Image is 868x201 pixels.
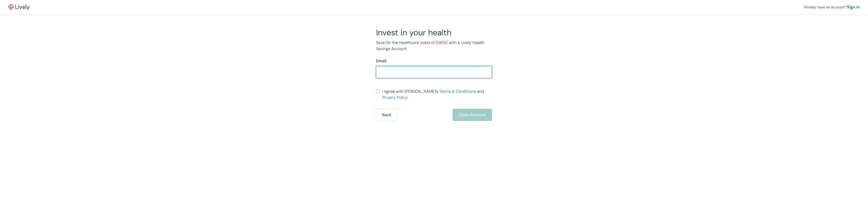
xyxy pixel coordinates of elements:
a: Privacy Policy [382,95,408,100]
h2: Invest in your health [376,27,492,38]
span: I agree with [PERSON_NAME]’s and [382,88,492,101]
img: Lively [8,4,29,10]
label: Email [376,58,386,64]
p: Save for the healthcare costs of [DATE] with a Lively Health Savings Account [376,40,492,52]
a: Sign in [847,4,860,10]
a: Terms & Conditions [439,89,476,94]
button: Back [376,109,397,121]
a: LivelyLively [8,4,29,10]
div: Already have an account? [804,4,860,10]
